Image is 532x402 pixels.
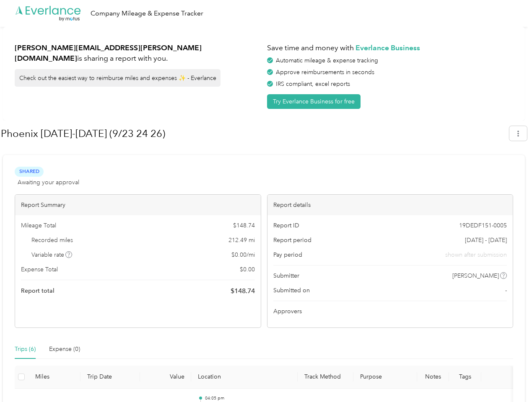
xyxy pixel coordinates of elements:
[445,250,507,259] span: shown after submission
[231,286,255,296] span: $ 148.74
[31,236,73,245] span: Recorded miles
[267,195,513,215] div: Report details
[273,271,299,280] span: Submitter
[191,366,298,389] th: Location
[273,236,311,245] span: Report period
[15,195,261,215] div: Report Summary
[15,69,221,87] div: Check out the easiest way to reimburse miles and expenses ✨ - Everlance
[459,221,507,230] span: 19DEDF151-0005
[417,366,449,389] th: Notes
[21,265,58,274] span: Expense Total
[273,250,302,259] span: Pay period
[80,366,140,389] th: Trip Date
[31,250,73,259] span: Variable rate
[21,286,54,295] span: Report total
[267,94,361,109] button: Try Everlance Business for free
[505,286,507,295] span: -
[273,286,310,295] span: Submitted on
[276,80,350,88] span: IRS compliant, excel reports
[15,43,261,63] h1: is sharing a report with you.
[240,265,255,274] span: $ 0.00
[267,43,514,53] h1: Save time and money with
[273,221,299,230] span: Report ID
[140,366,191,389] th: Value
[273,307,302,316] span: Approvers
[465,236,507,245] span: [DATE] - [DATE]
[21,221,56,230] span: Mileage Total
[298,366,353,389] th: Track Method
[91,8,203,19] div: Company Mileage & Expense Tracker
[29,366,80,389] th: Miles
[356,43,420,52] strong: Everlance Business
[1,124,503,144] h1: Phoenix Sep 22-28 2025 (9/23 24 26)
[233,221,255,230] span: $ 148.74
[18,178,79,187] span: Awaiting your approval
[15,167,44,176] span: Shared
[449,366,481,389] th: Tags
[49,345,80,354] div: Expense (0)
[15,345,36,354] div: Trips (6)
[276,57,378,64] span: Automatic mileage & expense tracking
[276,69,374,76] span: Approve reimbursements in seconds
[228,236,255,245] span: 212.49 mi
[353,366,418,389] th: Purpose
[205,395,291,401] p: 04:05 pm
[231,250,255,259] span: $ 0.00 / mi
[452,271,499,280] span: [PERSON_NAME]
[15,43,202,62] strong: [PERSON_NAME][EMAIL_ADDRESS][PERSON_NAME][DOMAIN_NAME]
